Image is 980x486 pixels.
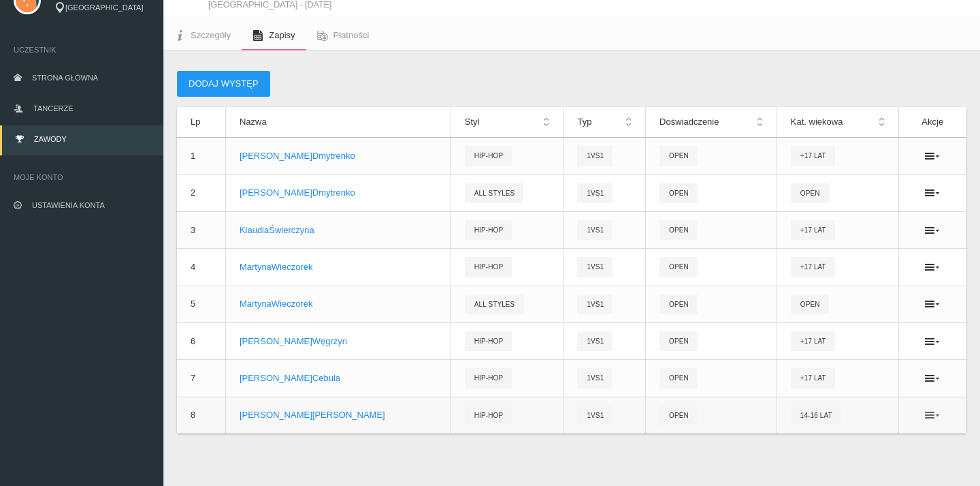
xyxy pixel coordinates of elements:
[577,406,612,425] span: 1vs1
[240,149,437,163] p: [PERSON_NAME] Dmytrenko
[177,397,225,434] td: 8
[659,220,698,240] span: Open
[577,294,612,314] span: 1vs1
[32,201,105,209] span: Ustawienia konta
[177,107,225,138] th: Lp
[465,406,512,425] span: Hip-hop
[306,20,380,50] a: Płatności
[242,20,306,50] a: Zapisy
[177,286,225,322] td: 5
[791,257,835,277] span: +17 lat
[240,297,437,311] p: Martyna Wieczorek
[465,220,512,240] span: Hip-hop
[577,257,612,277] span: 1vs1
[240,408,437,422] p: [PERSON_NAME] [PERSON_NAME]
[646,107,777,138] th: Doświadczenie
[465,331,512,351] span: Hip-hop
[32,74,98,82] span: Strona główna
[659,146,698,166] span: Open
[177,360,225,397] td: 7
[333,30,370,40] span: Płatności
[465,257,512,277] span: Hip-hop
[791,368,835,388] span: +17 lat
[577,183,612,203] span: 1vs1
[659,257,698,277] span: Open
[465,146,512,166] span: Hip-hop
[177,71,270,97] button: Dodaj występ
[240,186,437,200] p: [PERSON_NAME] Dmytrenko
[240,224,437,237] p: Klaudia Świerczyna
[577,331,612,351] span: 1vs1
[465,294,524,314] span: All styles
[240,260,437,274] p: Martyna Wieczorek
[14,170,150,184] span: Moje konto
[225,107,451,138] th: Nazwa
[177,211,225,248] td: 3
[791,331,835,351] span: +17 lat
[34,135,67,143] span: Zawody
[240,335,437,348] p: [PERSON_NAME] Węgrzyn
[54,2,150,14] div: [GEOGRAPHIC_DATA]
[659,368,698,388] span: Open
[791,294,829,314] span: OPEN
[465,183,524,203] span: All styles
[898,107,966,138] th: Akcje
[659,406,698,425] span: Open
[177,174,225,211] td: 2
[163,20,242,50] a: Szczegóły
[791,183,829,203] span: OPEN
[791,146,835,166] span: +17 lat
[659,331,698,351] span: Open
[33,104,73,112] span: Tancerze
[191,30,231,40] span: Szczegóły
[451,107,563,138] th: Styl
[177,138,225,174] td: 1
[14,43,150,57] span: Uczestnik
[577,368,612,388] span: 1vs1
[177,249,225,286] td: 4
[269,30,295,40] span: Zapisy
[465,368,512,388] span: Hip-hop
[659,183,698,203] span: Open
[659,294,698,314] span: Open
[791,406,841,425] span: 14-16 lat
[577,146,612,166] span: 1vs1
[240,371,437,385] p: [PERSON_NAME] Cebula
[577,220,612,240] span: 1vs1
[791,220,835,240] span: +17 lat
[177,323,225,360] td: 6
[563,107,646,138] th: Typ
[777,107,898,138] th: Kat. wiekowa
